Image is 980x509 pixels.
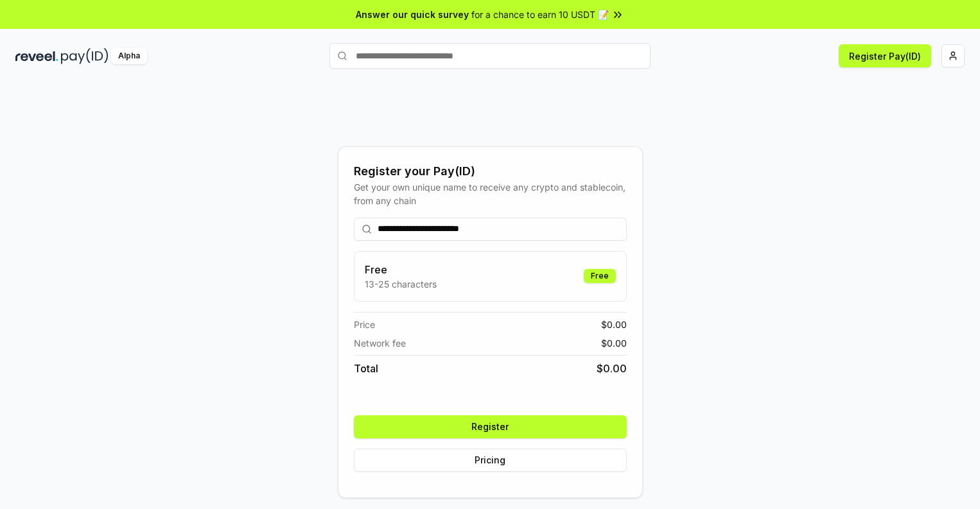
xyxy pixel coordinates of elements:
[354,336,406,350] span: Network fee
[61,48,109,64] img: pay_id
[354,415,627,438] button: Register
[584,269,616,283] div: Free
[354,449,627,472] button: Pricing
[365,262,437,277] h3: Free
[354,361,378,376] span: Total
[597,361,627,376] span: $ 0.00
[15,48,58,64] img: reveel_dark
[354,180,627,207] div: Get your own unique name to receive any crypto and stablecoin, from any chain
[471,8,609,21] span: for a chance to earn 10 USDT 📝
[356,8,469,21] span: Answer our quick survey
[839,44,931,67] button: Register Pay(ID)
[601,336,627,350] span: $ 0.00
[354,318,375,331] span: Price
[601,318,627,331] span: $ 0.00
[365,277,437,291] p: 13-25 characters
[354,162,627,180] div: Register your Pay(ID)
[111,48,147,64] div: Alpha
